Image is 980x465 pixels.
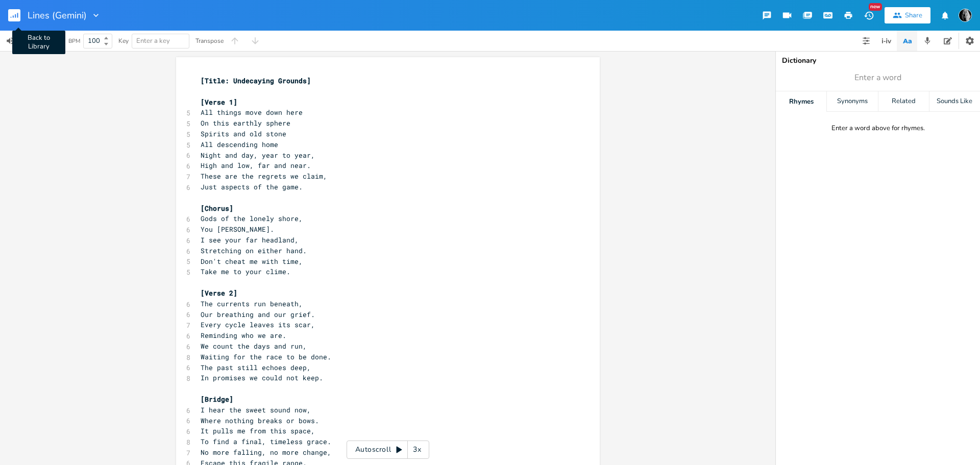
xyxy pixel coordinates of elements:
[68,38,80,44] div: BPM
[831,124,925,133] div: Enter a word above for rhymes.
[201,140,278,149] span: All descending home
[782,57,974,64] div: Dictionary
[201,310,315,319] span: Our breathing and our grief.
[959,9,972,22] img: RTW72
[201,299,303,308] span: The currents run beneath,
[201,76,311,85] span: [Title: Undecaying Grounds]
[201,257,303,266] span: Don't cheat me with time,
[201,448,331,457] span: No more falling, no more change,
[201,341,307,351] span: We count the days and run,
[201,405,311,414] span: I hear the sweet sound now,
[859,6,879,25] button: New
[408,440,426,459] div: 3x
[201,118,290,128] span: On this earthly sphere
[201,129,286,138] span: Spirits and old stone
[201,267,290,276] span: Take me to your clime.
[195,38,224,44] div: Transpose
[201,320,315,329] span: Every cycle leaves its scar,
[201,373,323,382] span: In promises we could not keep.
[8,3,29,28] button: Back to Library
[201,97,237,107] span: [Verse 1]
[869,3,882,11] div: New
[929,91,980,112] div: Sounds Like
[905,11,922,20] div: Share
[201,225,274,234] span: You [PERSON_NAME].
[201,416,319,425] span: Where nothing breaks or bows.
[201,151,315,160] span: Night and day, year to year,
[201,172,327,181] span: These are the regrets we claim,
[201,395,233,404] span: [Bridge]
[201,331,286,340] span: Reminding who we are.
[201,161,311,170] span: High and low, far and near.
[201,108,303,117] span: All things move down here
[28,11,87,20] span: Lines (Gemini)
[878,91,929,112] div: Related
[201,437,331,446] span: To find a final, timeless grace.
[776,91,826,112] div: Rhymes
[201,352,331,361] span: Waiting for the race to be done.
[201,235,299,244] span: I see your far headland,
[201,288,237,298] span: [Verse 2]
[201,204,233,213] span: [Chorus]
[854,72,901,84] span: Enter a word
[201,246,307,255] span: Stretching on either hand.
[201,182,303,191] span: Just aspects of the game.
[136,36,170,45] span: Enter a key
[827,91,877,112] div: Synonyms
[347,440,429,459] div: Autoscroll
[118,38,129,44] div: Key
[201,426,315,435] span: It pulls me from this space,
[885,7,930,23] button: Share
[201,214,303,223] span: Gods of the lonely shore,
[201,363,311,372] span: The past still echoes deep,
